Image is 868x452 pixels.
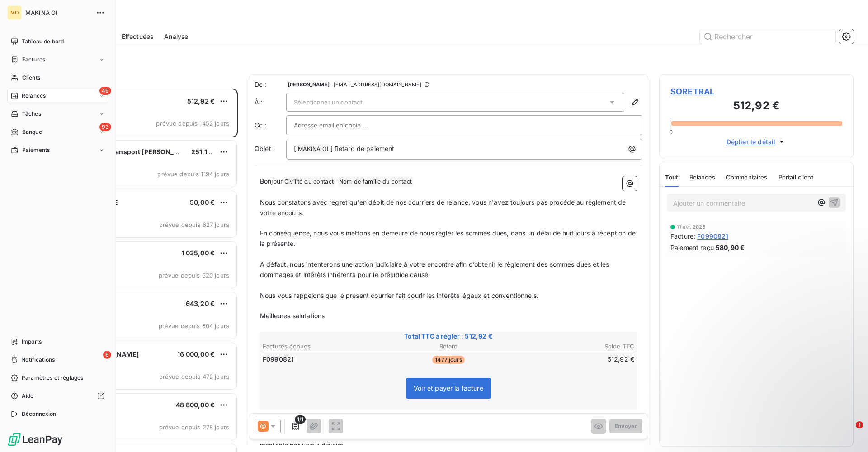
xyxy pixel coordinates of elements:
span: prévue depuis 1194 jours [157,170,229,178]
span: Tâches [22,110,41,118]
span: 0 [669,128,673,136]
span: F0990821 [263,355,294,364]
span: 49 [99,87,111,95]
span: Déplier le détail [726,137,776,146]
span: Paiement reçu [670,243,714,252]
span: Aide [22,392,34,400]
button: Envoyer [609,419,642,433]
span: Terrassement Transport [PERSON_NAME] [64,148,196,155]
span: Nous vous rappelons que le présent courrier fait courir les intérêts légaux et conventionnels. [260,292,538,299]
span: 512,92 € [187,97,215,105]
span: Portail client [778,174,813,181]
span: 580,90 € [716,243,745,252]
td: 512,92 € [511,354,635,364]
span: 50,00 € [190,198,215,206]
input: Rechercher [700,29,835,44]
span: Objet : [255,145,275,152]
span: prévue depuis 472 jours [159,373,229,380]
span: 251,13 € [191,148,217,155]
span: Effectuées [122,32,154,41]
span: MAKINA OI [25,9,90,16]
span: prévue depuis 278 jours [159,424,229,431]
span: prévue depuis 604 jours [159,322,229,330]
div: MO [7,5,22,20]
span: 16 000,00 € [177,350,215,358]
span: [ [294,145,296,152]
span: Facture : [670,231,695,241]
span: Déconnexion [22,410,57,418]
span: Total TTC à régler : 512,92 € [261,332,636,341]
iframe: Intercom notifications message [687,364,868,428]
span: Tableau de bord [22,38,64,46]
span: De : [255,80,286,89]
span: Nom de famille du contact [338,177,413,187]
th: Retard [387,342,510,351]
span: ] Retard de paiement [330,145,395,152]
span: En conséquence, nous vous mettons en demeure de nous régler les sommes dues, dans un délai de hui... [260,229,637,247]
span: SORETRAL [670,85,842,98]
span: 6 [103,351,111,359]
span: Commentaires [726,174,768,181]
label: À : [255,98,286,107]
span: Tout [665,174,679,181]
span: Factures [22,56,45,64]
span: F0990821 [697,231,728,241]
span: Banque [22,128,42,136]
span: - [EMAIL_ADDRESS][DOMAIN_NAME] [331,82,421,87]
iframe: Intercom live chat [837,421,859,443]
span: Nous constatons avec regret qu'en dépit de nos courriers de relance, vous n'avez toujours pas pro... [260,198,628,217]
span: Civilité du contact [283,177,335,187]
span: Analyse [164,32,188,41]
span: 1/1 [295,415,306,424]
span: Bonjour [260,177,283,185]
span: Meilleures salutations [260,312,325,320]
th: Factures échues [262,342,386,351]
span: prévue depuis 627 jours [159,221,229,228]
span: 1477 jours [432,356,465,364]
span: Voir et payer la facture [414,384,483,392]
span: prévue depuis 620 jours [159,272,229,279]
div: grid [43,89,238,452]
span: 48 800,00 € [176,401,215,409]
span: Clients [22,74,40,82]
label: Cc : [255,121,286,130]
span: Relances [689,174,715,181]
span: Relances [22,92,46,100]
input: Adresse email en copie ... [294,118,391,132]
span: 1 [856,421,863,428]
a: Aide [7,389,108,403]
h3: 512,92 € [670,98,842,116]
th: Solde TTC [511,342,635,351]
button: Déplier le détail [724,137,789,147]
span: Notifications [21,356,55,364]
span: Sélectionner un contact [294,99,362,106]
span: Imports [22,338,42,346]
span: 643,20 € [186,300,215,307]
span: [PERSON_NAME] [288,82,330,87]
span: 93 [99,123,111,131]
img: Logo LeanPay [7,432,63,447]
span: 11 avr. 2025 [677,224,706,230]
span: A défaut, nous intenterons une action judiciaire à votre encontre afin d’obtenir le règlement des... [260,260,611,278]
span: 1 035,00 € [182,249,215,257]
span: prévue depuis 1452 jours [156,120,229,127]
span: MAKINA OI [297,144,330,155]
span: Paramètres et réglages [22,374,83,382]
span: Paiements [22,146,50,154]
